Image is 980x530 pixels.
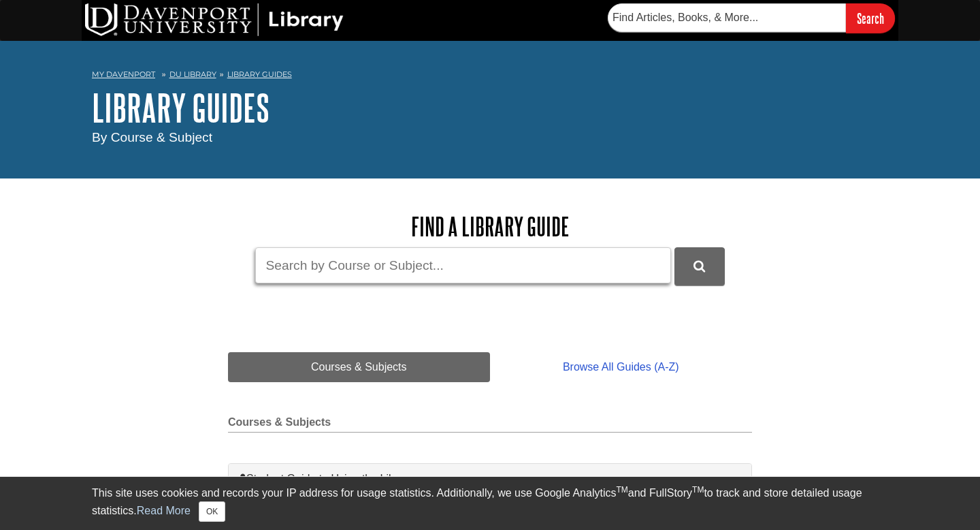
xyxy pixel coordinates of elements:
[693,260,705,272] i: Search Library Guides
[255,247,671,283] input: Search by Course or Subject...
[199,501,225,522] button: Close
[616,485,627,495] sup: TM
[92,69,155,80] a: My Davenport
[846,3,895,33] input: Search
[92,485,888,522] div: This site uses cookies and records your IP address for usage statistics. Additionally, we use Goo...
[169,69,216,79] a: DU Library
[227,69,292,79] a: Library Guides
[692,485,704,495] sup: TM
[490,352,752,382] a: Browse All Guides (A-Z)
[228,213,752,240] h2: Find a Library Guide
[608,3,846,32] input: Find Articles, Books, & More...
[92,65,888,87] nav: breadcrumb
[92,128,888,148] div: By Course & Subject
[137,505,191,516] a: Read More
[608,3,895,33] form: Searches DU Library's articles, books, and more
[228,352,490,382] a: Courses & Subjects
[85,3,344,36] img: DU Library
[228,416,752,433] h2: Courses & Subjects
[239,471,741,487] a: Student Guide to Using the Library
[674,247,725,285] button: DU Library Guides Search
[92,87,888,128] h1: Library Guides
